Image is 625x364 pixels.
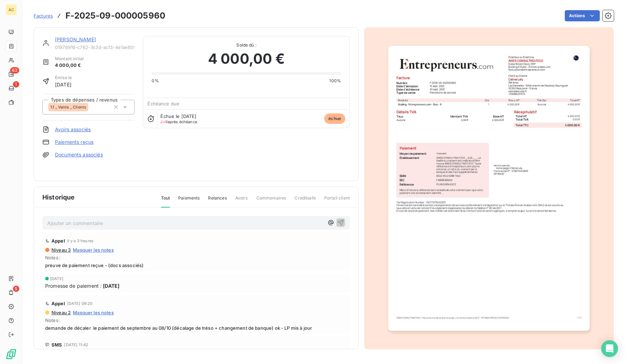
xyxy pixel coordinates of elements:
img: Logo LeanPay [6,349,17,360]
span: 100% [329,78,341,84]
span: 1.1 _ Vente _ Clients [50,105,86,109]
a: Factures [34,12,53,19]
span: Notes : [45,317,347,323]
div: Open Intercom Messenger [601,340,618,357]
a: Avoirs associés [55,126,91,133]
span: Paiements [178,195,200,207]
span: Appel [51,238,65,244]
span: Historique [42,192,75,202]
span: Portail client [324,195,350,207]
span: preuve de paiement reçue - (docs associés) [45,262,347,268]
img: invoice_thumbnail [388,46,590,331]
span: Masquer les notes [73,310,114,315]
span: Émise le [55,75,72,81]
span: SMS [51,342,62,348]
span: après échéance [160,120,197,124]
span: 5 [13,286,19,292]
span: [DATE] [55,81,72,88]
span: Avoirs [235,195,248,207]
span: Tout [161,195,170,208]
span: [DATE] [103,282,119,289]
span: J+9 [160,119,167,124]
a: [PERSON_NAME] [55,36,96,42]
h3: F-2025-09-000005960 [65,9,165,22]
span: 1 [13,81,19,87]
span: Montant initial [55,56,84,62]
span: 4 000,00 € [208,48,285,69]
span: demande de décaler le paiement de septembre au 08/10 (décalage de tréso + changement de banque) o... [45,325,347,331]
span: Niveau 2 [51,310,71,315]
span: Échue le [DATE] [160,113,196,119]
span: Creditsafe [294,195,316,207]
span: 63 [10,67,19,73]
span: [DATE] 11:42 [64,343,88,347]
span: [DATE] 09:20 [67,301,93,306]
span: 4 000,00 € [55,62,84,69]
span: échue [324,113,345,124]
a: Documents associés [55,151,103,158]
span: Appel [51,301,65,306]
span: [DATE] [50,276,63,281]
span: Masquer les notes [73,247,114,253]
span: Promesse de paiement : [45,282,102,289]
span: Solde dû : [152,42,341,48]
span: 01976916-c762-7e3d-ac13-4e1ae60fba83 [55,44,134,50]
a: Paiements reçus [55,139,93,146]
span: Relances [208,195,227,207]
span: Notes : [45,255,347,260]
div: AC [6,4,17,15]
span: 0% [152,78,159,84]
span: Niveau 3 [51,247,71,253]
span: Échéance due [147,101,179,106]
span: il y a 3 heures [67,239,93,243]
span: Commentaires [256,195,286,207]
